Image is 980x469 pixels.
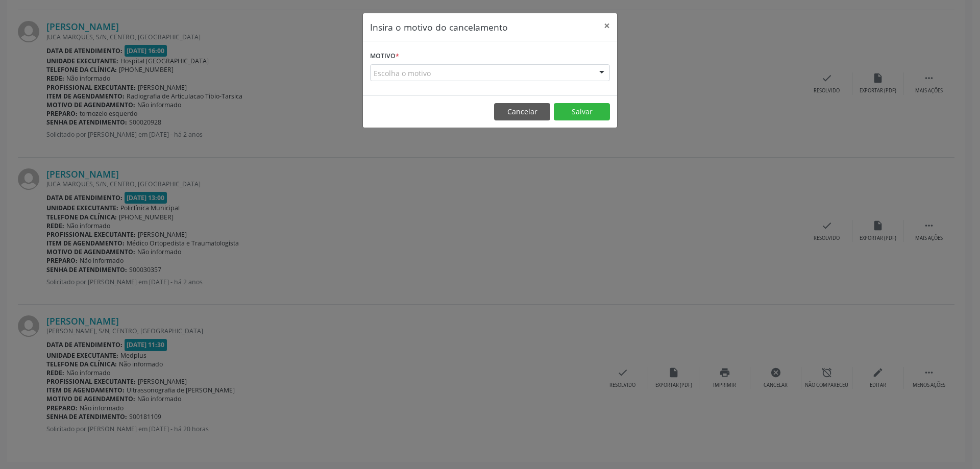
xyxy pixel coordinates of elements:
button: Salvar [554,103,610,120]
label: Motivo [370,48,399,64]
h5: Insira o motivo do cancelamento [370,20,508,34]
button: Cancelar [494,103,550,120]
button: Close [597,13,617,38]
span: Escolha o motivo [374,68,431,79]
